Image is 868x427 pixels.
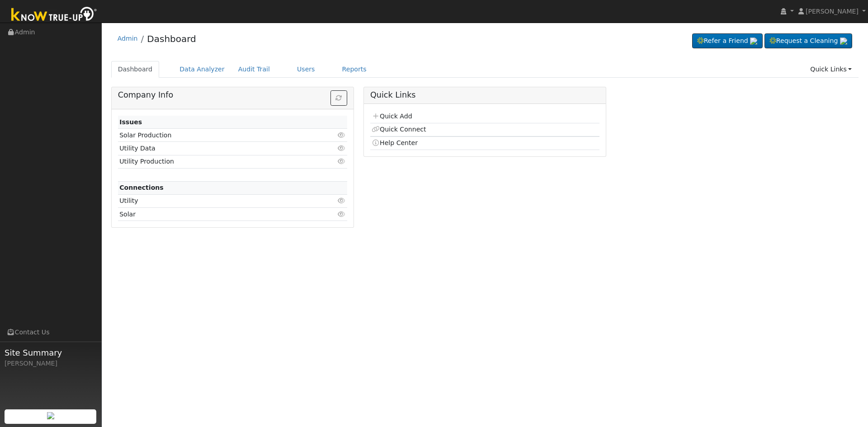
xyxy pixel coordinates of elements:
[118,208,310,221] td: Solar
[372,139,418,146] a: Help Center
[338,132,346,138] i: Click to view
[338,211,346,217] i: Click to view
[118,129,310,142] td: Solar Production
[5,347,97,359] span: Site Summary
[118,90,347,100] h5: Company Info
[111,61,160,78] a: Dashboard
[338,145,346,151] i: Click to view
[750,38,757,45] img: retrieve
[372,126,426,133] a: Quick Connect
[7,5,102,25] img: Know True-Up
[118,35,138,42] a: Admin
[118,155,310,168] td: Utility Production
[803,61,859,78] a: Quick Links
[147,33,196,44] a: Dashboard
[290,61,322,78] a: Users
[338,158,346,164] i: Click to view
[119,184,164,191] strong: Connections
[840,38,847,45] img: retrieve
[118,142,310,155] td: Utility Data
[764,33,852,49] a: Request a Cleaning
[173,61,231,78] a: Data Analyzer
[806,8,859,15] span: [PERSON_NAME]
[231,61,277,78] a: Audit Trail
[692,33,763,49] a: Refer a Friend
[338,197,346,204] i: Click to view
[335,61,373,78] a: Reports
[119,118,142,126] strong: Issues
[47,412,54,419] img: retrieve
[372,113,412,120] a: Quick Add
[370,90,599,100] h5: Quick Links
[5,359,97,368] div: [PERSON_NAME]
[118,194,310,207] td: Utility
